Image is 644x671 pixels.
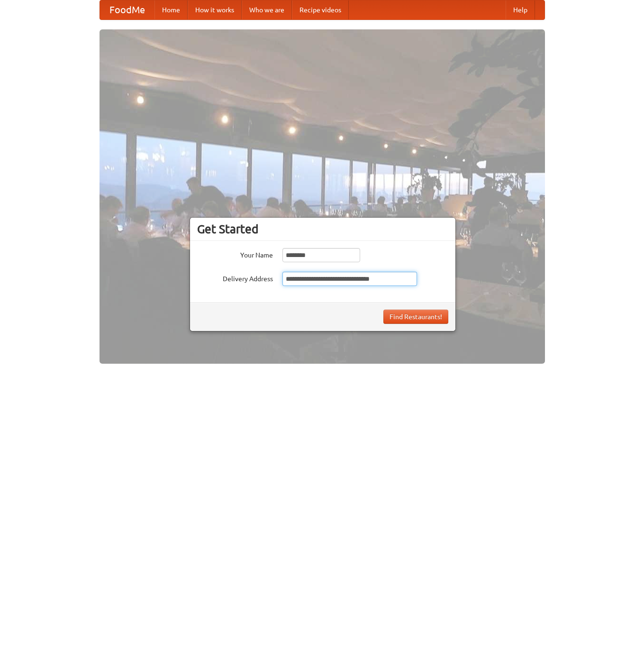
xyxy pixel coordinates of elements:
a: Who we are [242,0,292,19]
a: Home [154,0,188,19]
h3: Get Started [197,222,448,236]
label: Your Name [197,248,273,260]
a: How it works [188,0,242,19]
a: Help [506,0,535,19]
a: FoodMe [100,0,154,19]
label: Delivery Address [197,272,273,284]
a: Recipe videos [292,0,349,19]
button: Find Restaurants! [383,310,448,324]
